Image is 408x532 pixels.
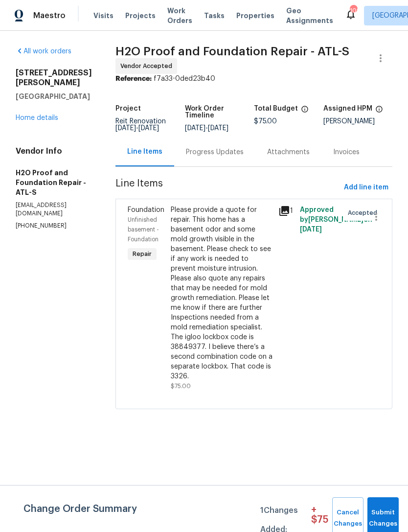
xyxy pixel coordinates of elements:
[128,217,159,242] span: Unfinished basement - Foundation
[115,46,349,57] span: H2O Proof and Foundation Repair - ATL-S
[115,125,159,132] span: -
[344,182,388,194] span: Add line item
[33,11,66,21] span: Maestro
[171,205,272,381] div: Please provide a quote for repair. This home has a basement odor and some mold growth visible in ...
[93,11,113,21] span: Visits
[115,179,340,197] span: Line Items
[16,92,92,101] h5: [GEOGRAPHIC_DATA]
[138,125,159,132] span: [DATE]
[171,383,191,389] span: $75.00
[286,6,333,25] span: Geo Assignments
[333,147,360,157] div: Invoices
[16,222,92,230] p: [PHONE_NUMBER]
[375,105,383,118] span: The hpm assigned to this work order.
[127,147,162,157] div: Line Items
[120,61,176,71] span: Vendor Accepted
[278,205,294,217] div: 1
[16,146,92,156] h4: Vendor Info
[350,6,357,16] div: 109
[185,125,205,132] span: [DATE]
[254,105,298,112] h5: Total Budget
[167,6,192,25] span: Work Orders
[115,75,152,82] b: Reference:
[348,208,381,218] span: Accepted
[185,125,228,132] span: -
[185,105,254,119] h5: Work Order Timeline
[128,207,164,213] span: Foundation
[204,12,225,19] span: Tasks
[340,179,392,197] button: Add line item
[186,147,244,157] div: Progress Updates
[323,118,393,125] div: [PERSON_NAME]
[208,125,228,132] span: [DATE]
[129,249,156,259] span: Repair
[301,105,309,118] span: The total cost of line items that have been proposed by Opendoor. This sum includes line items th...
[115,74,392,84] div: f7a33-0ded23b40
[16,168,92,197] h5: H2O Proof and Foundation Repair - ATL-S
[16,201,92,218] p: [EMAIL_ADDRESS][DOMAIN_NAME]
[267,147,310,157] div: Attachments
[115,118,166,132] span: Reit Renovation
[125,11,156,21] span: Projects
[236,11,274,21] span: Properties
[300,226,322,233] span: [DATE]
[16,115,58,121] a: Home details
[16,48,71,55] a: All work orders
[300,207,372,233] span: Approved by [PERSON_NAME] on
[16,68,92,88] h2: [STREET_ADDRESS][PERSON_NAME]
[115,105,141,112] h5: Project
[254,118,277,125] span: $75.00
[115,125,136,132] span: [DATE]
[323,105,372,112] h5: Assigned HPM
